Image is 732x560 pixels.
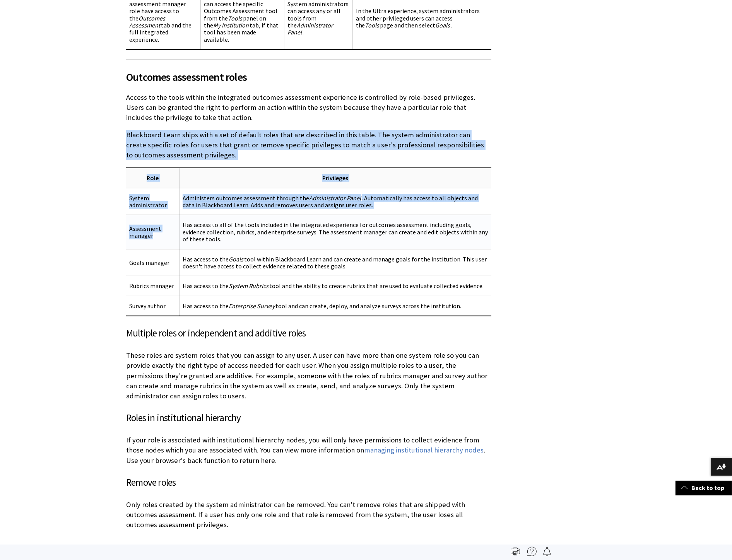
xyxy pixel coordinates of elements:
[126,188,179,215] td: System administrator
[126,326,491,341] h3: Multiple roles or independent and additive roles
[287,21,333,36] span: Administrator Panel
[527,547,537,556] img: More help
[229,282,269,290] span: System Rubrics
[179,296,491,316] td: Has access to the tool and can create, deploy, and analyze surveys across the institution.
[126,475,491,490] h3: Remove roles
[179,249,491,276] td: Has access to the tool within Blackboard Learn and can create and manage goals for the institutio...
[126,168,179,188] th: Role
[126,296,179,316] td: Survey author
[179,276,491,296] td: Has access to the tool and the ability to create rubrics that are used to evaluate collected evid...
[451,21,452,29] span: .
[364,446,484,455] a: managing institutional hierarchy nodes
[126,276,179,296] td: Rubrics manager
[511,547,520,556] img: Print
[126,411,491,425] h3: Roles in institutional hierarchy
[126,435,491,466] p: If your role is associated with institutional hierarchy nodes, you will only have permissions to ...
[126,92,491,123] p: Access to the tools within the integrated outcomes assessment experience is controlled by role-ba...
[356,7,480,29] span: In the Ultra experience, system administrators and other privileged users can access the
[126,500,491,530] p: Only roles created by the system administrator can be removed. You can't remove roles that are sh...
[179,215,491,249] td: Has access to all of the tools included in the integrated experience for outcomes assessment incl...
[309,194,361,202] span: Administrator Panel
[228,14,242,22] span: Tools
[126,249,179,276] td: Goals manager
[126,130,491,160] p: Blackboard Learn ships with a set of default roles that are described in this table. The system a...
[179,168,491,188] th: Privileges
[179,188,491,215] td: Administers outcomes assessment through the . Automatically has access to all objects and data in...
[126,215,179,249] td: Assessment manager
[126,69,491,85] span: Outcomes assessment roles
[676,481,732,495] a: Back to top
[436,21,450,29] span: Goals
[229,255,243,263] span: Goals
[365,21,380,29] span: Tools
[129,14,165,29] span: Outcomes Assessment
[380,21,436,29] span: page and then select
[542,547,552,556] img: Follow this page
[229,302,275,310] span: Enterprise Survey
[126,350,491,401] p: These roles are system roles that you can assign to any user. A user can have more than one syste...
[213,21,249,29] span: My Institution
